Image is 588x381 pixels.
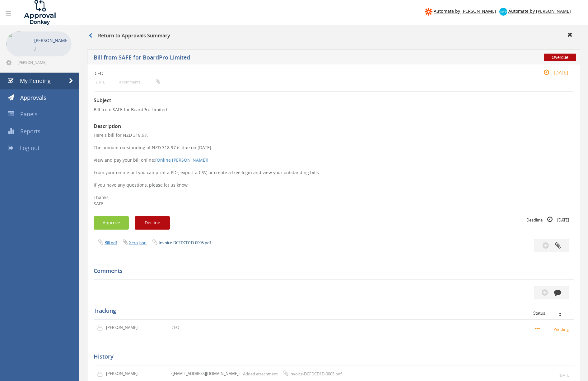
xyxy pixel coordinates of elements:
[94,107,574,113] p: Bill from SAFE for BoardPro Limited
[155,157,208,163] a: [Online [PERSON_NAME]]
[559,373,571,378] small: [DATE]
[97,371,106,377] img: user-icon.png
[94,98,574,103] h3: Subject
[97,325,106,331] img: user-icon.png
[94,354,569,360] h5: History
[94,55,431,62] h5: Bill from SAFE for BoardPro Limited
[243,370,342,377] p: Added attachment
[20,144,40,152] span: Log out
[526,216,569,223] small: Deadline [DATE]
[20,127,40,135] span: Reports
[171,325,179,331] p: CEO
[95,80,106,84] small: [DATE]
[94,132,574,207] p: Here's bill for NZD 318.97. The amount outstanding of NZD 318.97 is due on [DATE]. View and pay y...
[499,8,507,16] img: xero-logo.png
[533,311,569,315] div: Status
[544,54,576,61] span: Overdue
[20,110,38,118] span: Panels
[94,308,569,314] h5: Tracking
[20,94,46,101] span: Approvals
[34,36,68,52] p: [PERSON_NAME]
[425,8,432,16] img: zapier-logomark.png
[94,216,129,230] button: Approve
[289,371,342,377] span: Invoice-DCFDCD1D-0005.pdf
[135,216,170,230] button: Decline
[434,8,496,14] span: Automate by [PERSON_NAME]
[106,325,142,331] p: [PERSON_NAME]
[89,33,170,39] h3: Return to Approvals Summary
[94,268,569,274] h5: Comments
[171,371,240,377] p: ([EMAIL_ADDRESS][DOMAIN_NAME])
[17,60,70,65] span: [PERSON_NAME][EMAIL_ADDRESS][DOMAIN_NAME]
[508,8,571,14] span: Automate by [PERSON_NAME]
[119,80,160,84] small: 0 comments...
[159,240,211,245] a: Invoice-DCFDCD1D-0005.pdf
[95,71,493,76] h4: CEO
[537,69,568,76] small: [DATE]
[105,240,117,245] a: Bill.pdf
[20,77,51,84] span: My Pending
[535,326,571,332] small: Pending
[106,371,142,377] p: [PERSON_NAME]
[129,240,147,245] a: Xero.json
[94,124,574,129] h3: Description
